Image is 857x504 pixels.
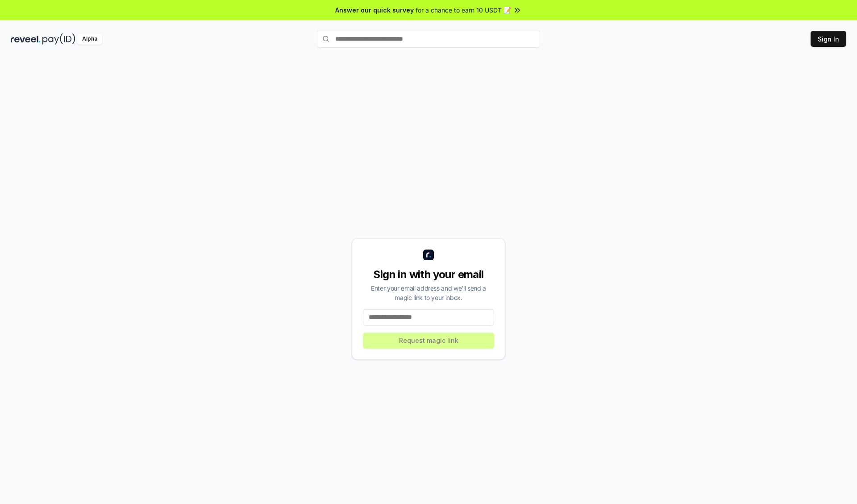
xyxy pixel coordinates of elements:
div: Sign in with your email [363,267,494,282]
button: Sign In [811,31,846,47]
span: for a chance to earn 10 USDT 📝 [416,5,511,15]
img: pay_id [42,33,75,45]
div: Alpha [77,33,102,45]
img: logo_small [423,250,434,260]
div: Enter your email address and we’ll send a magic link to your inbox. [363,283,494,302]
img: reveel_dark [11,33,41,45]
span: Answer our quick survey [335,5,414,15]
